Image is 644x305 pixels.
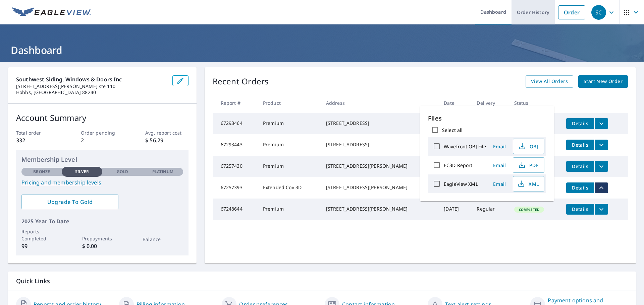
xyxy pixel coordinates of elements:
button: detailsBtn-67257393 [566,182,594,193]
p: Gold [117,169,128,175]
th: Product [258,93,321,113]
p: southwest siding, windows & doors inc [16,75,167,83]
p: $ 56.29 [145,136,188,144]
h1: Dashboard [8,43,636,57]
button: filesDropdownBtn-67257393 [594,182,608,193]
button: Email [489,141,510,152]
p: 99 [21,242,62,250]
button: detailsBtn-67248644 [566,204,594,215]
button: filesDropdownBtn-67257430 [594,161,608,172]
span: Details [570,206,590,212]
span: Details [570,142,590,148]
p: Prepayments [82,235,122,242]
p: Balance [143,236,183,243]
th: Status [509,93,561,113]
span: Start New Order [584,77,623,86]
div: [STREET_ADDRESS] [326,141,433,148]
td: 67293443 [213,134,258,156]
th: Address [321,93,438,113]
p: Avg. report cost [145,129,188,136]
label: EagleView XML [444,181,478,187]
div: [STREET_ADDRESS][PERSON_NAME] [326,163,433,169]
p: Order pending [81,129,124,136]
span: Upgrade To Gold [27,198,113,206]
span: Details [570,184,590,191]
td: [DATE] [438,199,471,220]
td: Premium [258,156,321,177]
td: 67257430 [213,156,258,177]
button: OBJ [513,139,544,154]
p: Bronze [33,169,50,175]
span: OBJ [517,142,539,150]
td: 67293464 [213,113,258,134]
p: Quick Links [16,277,628,285]
button: Email [489,160,510,170]
span: PDF [517,161,539,169]
p: Hobbs, [GEOGRAPHIC_DATA] 88240 [16,89,167,95]
button: detailsBtn-67257430 [566,161,594,172]
a: View All Orders [526,75,573,88]
td: 67257393 [213,177,258,199]
button: PDF [513,157,544,173]
td: 67248644 [213,199,258,220]
p: 2025 Year To Date [21,217,183,225]
button: filesDropdownBtn-67293464 [594,118,608,129]
button: detailsBtn-67293443 [566,140,594,150]
label: EC3D Report [444,162,472,168]
p: Total order [16,129,59,136]
p: Recent Orders [213,75,269,88]
p: Reports Completed [21,228,62,242]
p: 2 [81,136,124,144]
label: Wavefront OBJ File [444,143,486,150]
span: Email [491,181,507,187]
span: Details [570,120,590,127]
span: Completed [515,207,543,212]
p: 332 [16,136,59,144]
td: Premium [258,134,321,156]
img: EV Logo [12,7,91,17]
a: Start New Order [578,75,628,88]
button: filesDropdownBtn-67293443 [594,140,608,150]
button: Email [489,179,510,189]
td: Premium [258,199,321,220]
th: Report # [213,93,258,113]
div: [STREET_ADDRESS][PERSON_NAME] [326,206,433,212]
span: XML [517,180,539,188]
td: Regular [471,199,508,220]
div: [STREET_ADDRESS][PERSON_NAME] [326,184,433,191]
p: [STREET_ADDRESS][PERSON_NAME] ste 110 [16,83,167,89]
td: Premium [258,113,321,134]
p: Membership Level [21,155,183,164]
p: Account Summary [16,112,189,124]
span: View All Orders [531,77,568,86]
a: Pricing and membership levels [21,178,183,186]
td: Extended Cov 3D [258,177,321,199]
p: Platinum [152,169,173,175]
span: Email [491,143,507,150]
p: Files [428,114,546,123]
button: XML [513,176,544,192]
div: SC [591,5,606,20]
p: $ 0.00 [82,242,122,250]
div: [STREET_ADDRESS] [326,120,433,127]
button: detailsBtn-67293464 [566,118,594,129]
label: Select all [442,127,463,133]
span: Email [491,162,507,168]
button: filesDropdownBtn-67248644 [594,204,608,215]
span: Details [570,163,590,169]
th: Delivery [471,93,508,113]
a: Order [558,5,585,19]
th: Date [438,93,471,113]
p: Silver [75,169,89,175]
a: Upgrade To Gold [21,195,118,209]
